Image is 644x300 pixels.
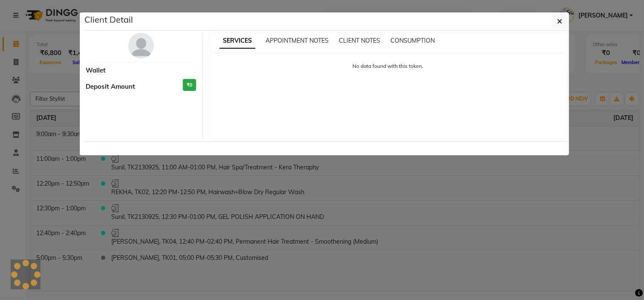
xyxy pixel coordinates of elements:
[86,82,136,92] span: Deposit Amount
[218,62,558,70] p: No data found with this token.
[86,66,106,76] span: Wallet
[390,37,435,44] span: CONSUMPTION
[183,79,196,91] h3: ₹0
[85,13,133,26] h5: Client Detail
[219,33,255,49] span: SERVICES
[128,33,154,58] img: avatar
[339,37,380,44] span: CLIENT NOTES
[266,37,329,44] span: APPOINTMENT NOTES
